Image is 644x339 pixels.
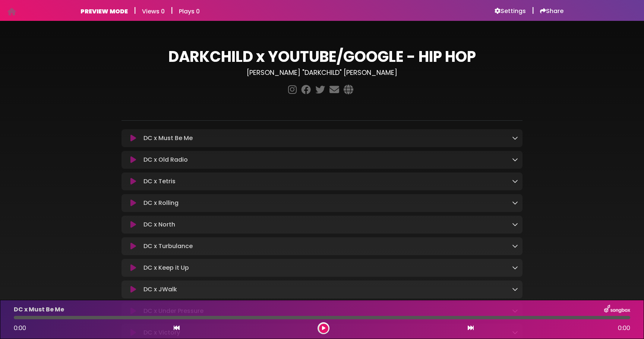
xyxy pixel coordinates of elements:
[143,199,179,207] p: DC x Rolling
[143,177,176,186] p: DC x Tetris
[143,242,193,251] p: DC x Turbulance
[171,6,173,15] h5: |
[142,8,165,15] h6: Views 0
[540,7,563,15] a: Share
[604,305,630,314] img: songbox-logo-white.png
[143,134,193,143] p: DC x Must Be Me
[14,305,64,314] p: DC x Must Be Me
[121,48,523,66] h1: DARKCHILD x YOUTUBE/GOOGLE - HIP HOP
[618,324,630,333] span: 0:00
[121,69,523,77] h3: [PERSON_NAME] "DARKCHILD" [PERSON_NAME]
[143,263,189,272] p: DC x Keep it Up
[80,8,128,15] h6: PREVIEW MODE
[143,155,188,164] p: DC x Old Radio
[143,285,177,294] p: DC x JWalk
[179,8,200,15] h6: Plays 0
[495,7,526,15] a: Settings
[143,220,175,229] p: DC x North
[134,6,136,15] h5: |
[532,6,534,15] h5: |
[14,324,26,332] span: 0:00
